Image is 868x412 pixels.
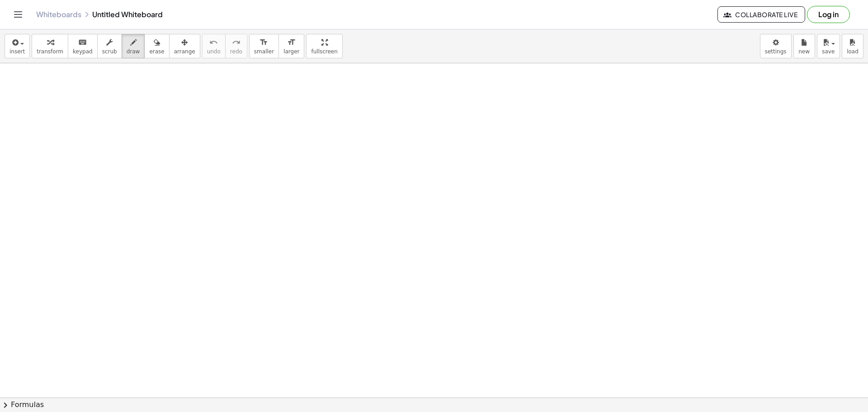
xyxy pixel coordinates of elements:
button: arrange [169,34,200,58]
button: format_sizelarger [278,34,304,58]
span: keypad [73,48,93,55]
span: save [822,48,835,55]
i: keyboard [78,37,87,48]
button: redoredo [225,34,247,58]
span: insert [9,48,25,55]
button: format_sizesmaller [249,34,279,58]
span: redo [230,48,242,55]
i: format_size [287,37,296,48]
span: undo [207,48,221,55]
span: load [847,48,859,55]
span: settings [765,48,787,55]
span: erase [149,48,164,55]
span: arrange [174,48,195,55]
button: scrub [97,34,122,58]
button: fullscreen [306,34,342,58]
button: undoundo [202,34,226,58]
button: Collaborate Live [717,6,805,23]
span: larger [283,48,299,55]
button: transform [32,34,68,58]
span: scrub [102,48,117,55]
span: transform [37,48,63,55]
button: settings [760,34,792,58]
button: save [817,34,840,58]
button: draw [122,34,145,58]
button: Log in [807,6,850,23]
button: erase [144,34,169,58]
span: fullscreen [311,48,337,55]
span: new [798,48,810,55]
i: format_size [259,37,268,48]
span: Collaborate Live [725,10,797,19]
a: Whiteboards [36,10,81,19]
span: smaller [254,48,274,55]
button: Toggle navigation [11,7,25,22]
button: load [842,34,863,58]
button: insert [5,34,30,58]
span: draw [127,48,140,55]
i: redo [232,37,241,48]
i: undo [209,37,218,48]
button: new [793,34,815,58]
button: keyboardkeypad [68,34,98,58]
